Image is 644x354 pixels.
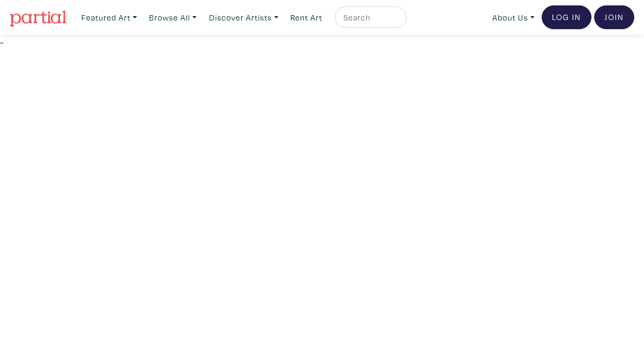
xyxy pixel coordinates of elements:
a: Join [594,5,634,29]
a: Rent Art [285,6,327,29]
a: Discover Artists [204,6,283,29]
a: Browse All [144,6,201,29]
a: Featured Art [76,6,142,29]
input: Search [342,11,396,24]
a: Log In [542,5,591,29]
a: About Us [487,6,539,29]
